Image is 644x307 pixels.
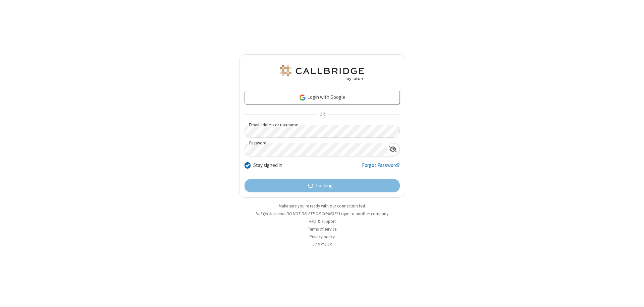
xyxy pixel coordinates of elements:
input: Password [245,143,386,156]
a: Terms of service [308,226,336,232]
a: Make sure you're ready with our connection test [279,203,365,209]
input: Email address or username [245,125,400,138]
div: Show password [386,143,399,156]
label: Stay signed in [253,162,282,169]
button: Login to another company [339,210,388,217]
img: google-icon.png [299,94,306,101]
li: v2.6.351.13 [239,241,405,248]
li: Not QA Selenium DO NOT DELETE OR CHANGE? [239,210,405,217]
button: Loading... [245,179,400,192]
span: Loading... [316,182,336,190]
a: Login with Google [245,91,400,104]
a: Forgot Password? [362,162,400,174]
a: Privacy policy [310,234,335,240]
iframe: Chat [627,290,639,302]
span: OR [317,110,327,119]
img: QA Selenium DO NOT DELETE OR CHANGE [278,65,366,81]
a: Help & support [309,219,336,224]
